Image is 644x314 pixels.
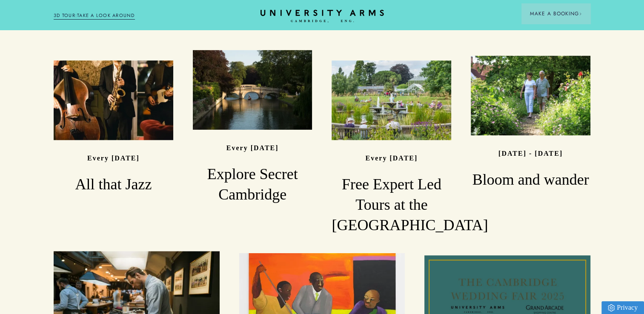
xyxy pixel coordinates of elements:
[471,56,590,190] a: image-44844f17189f97b16a1959cb954ea70d42296e25-6720x4480-jpg [DATE] - [DATE] Bloom and wander
[471,170,590,190] h3: Bloom and wander
[608,304,615,311] img: Privacy
[521,3,590,24] button: Make a BookingArrow icon
[193,50,312,205] a: image-2f25fcfe9322285f695cd42c2c60ad217806459a-4134x2756-jpg Every [DATE] Explore Secret Cambridge
[54,174,173,195] h3: All that Jazz
[579,12,582,15] img: Arrow icon
[226,144,279,151] p: Every [DATE]
[332,60,451,236] a: image-0d4ad60cadd4bbe327cefbc3ad3ba3bd9195937d-7252x4840-jpg Every [DATE] Free Expert Led Tours a...
[498,150,563,157] p: [DATE] - [DATE]
[54,60,173,195] a: image-573a15625ecc08a3a1e8ed169916b84ebf616e1d-2160x1440-jpg Every [DATE] All that Jazz
[365,154,418,162] p: Every [DATE]
[332,174,451,236] h3: Free Expert Led Tours at the [GEOGRAPHIC_DATA]
[54,12,135,20] a: 3D TOUR:TAKE A LOOK AROUND
[193,164,312,205] h3: Explore Secret Cambridge
[601,301,644,314] a: Privacy
[530,10,582,17] span: Make a Booking
[87,154,140,162] p: Every [DATE]
[260,10,384,23] a: Home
